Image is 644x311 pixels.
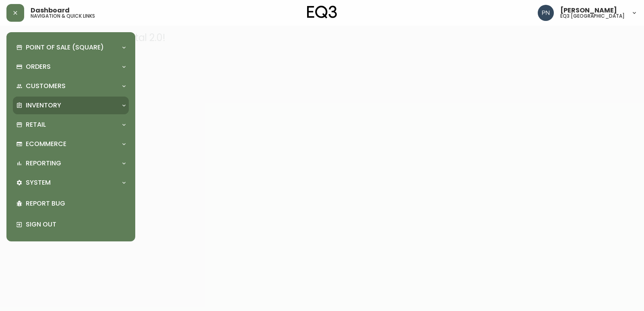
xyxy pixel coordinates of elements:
div: Ecommerce [13,135,129,153]
img: 496f1288aca128e282dab2021d4f4334 [538,5,554,21]
div: Inventory [13,97,129,114]
p: Ecommerce [26,140,66,148]
div: Report Bug [13,193,129,214]
div: Customers [13,77,129,95]
p: Reporting [26,159,61,168]
div: Orders [13,58,129,76]
img: logo [307,6,337,19]
span: Dashboard [31,7,70,14]
div: Reporting [13,154,129,172]
p: Inventory [26,101,61,110]
div: Sign Out [13,214,129,235]
p: Customers [26,82,66,91]
h5: eq3 [GEOGRAPHIC_DATA] [560,14,625,19]
p: Point of Sale (Square) [26,43,104,52]
p: Orders [26,62,51,71]
div: Retail [13,116,129,134]
p: Report Bug [26,199,126,208]
p: Retail [26,120,46,129]
p: Sign Out [26,220,126,229]
div: System [13,174,129,192]
p: System [26,178,51,187]
h5: navigation & quick links [31,14,95,19]
div: Point of Sale (Square) [13,39,129,56]
span: [PERSON_NAME] [560,7,617,14]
